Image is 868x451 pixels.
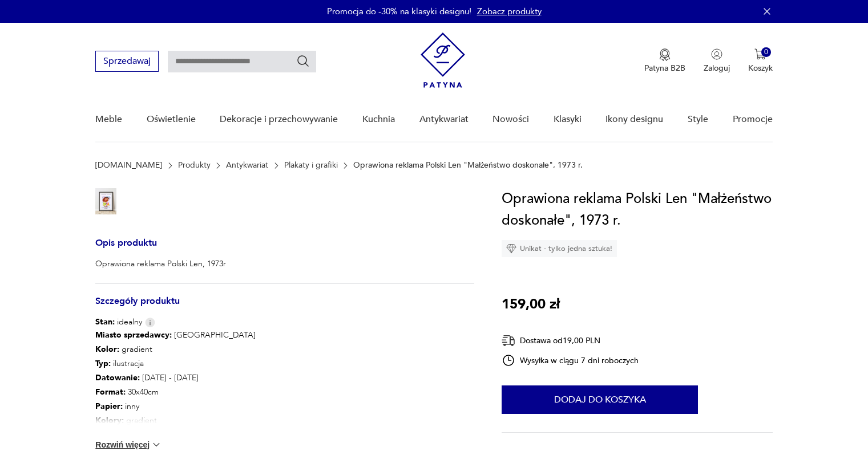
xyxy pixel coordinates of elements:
button: Sprzedawaj [95,51,159,72]
a: Zobacz produkty [477,6,542,17]
a: Meble [95,97,122,141]
div: 0 [761,47,771,57]
a: Kuchnia [362,97,395,141]
p: Promocja do -30% na klasyki designu! [327,6,471,17]
img: Patyna - sklep z meblami i dekoracjami vintage [421,32,465,88]
b: Typ : [95,358,111,369]
b: Papier : [95,401,123,412]
img: Info icon [145,318,155,327]
h1: Oprawiona reklama Polski Len "Małżeństwo doskonałe", 1973 r. [502,188,773,231]
p: Oprawiona reklama Polski Len, 1973r [95,258,226,270]
a: Antykwariat [226,161,268,170]
b: Datowanie : [95,372,140,383]
p: Oprawiona reklama Polski Len "Małżeństwo doskonałe", 1973 r. [353,161,583,170]
div: Unikat - tylko jedna sztuka! [502,240,617,257]
a: Ikona medaluPatyna B2B [644,48,685,74]
p: ilustracja [95,356,257,371]
button: Dodaj do koszyka [502,385,698,414]
img: Ikonka użytkownika [711,48,722,60]
b: Stan: [95,316,115,327]
a: Klasyki [554,97,582,141]
button: Szukaj [296,54,310,68]
p: Koszyk [748,63,773,74]
a: Style [688,97,708,141]
a: Produkty [178,161,211,170]
div: Wysyłka w ciągu 7 dni roboczych [502,354,639,367]
p: [GEOGRAPHIC_DATA] [95,328,257,342]
a: Plakaty i grafiki [284,161,338,170]
span: idealny [95,316,142,328]
b: Kolory : [95,415,124,426]
p: Zaloguj [704,63,730,74]
img: Ikona koszyka [754,48,766,60]
img: Ikona medalu [659,48,671,61]
h3: Opis produktu [95,239,474,258]
p: Patyna B2B [644,63,685,74]
a: [DOMAIN_NAME] [95,161,162,170]
button: Zaloguj [704,48,730,74]
p: gradient [95,413,257,428]
a: Ikony designu [605,97,663,141]
img: Ikona dostawy [502,334,515,348]
p: inny [95,399,257,413]
button: 0Koszyk [748,48,773,74]
p: 30x40cm [95,385,257,399]
p: 159,00 zł [502,294,560,315]
b: Format : [95,387,126,397]
div: Dostawa od 19,00 PLN [502,334,639,348]
button: Rozwiń więcej [95,439,162,450]
a: Sprzedawaj [95,58,159,66]
img: Ikona diamentu [506,243,516,254]
a: Promocje [733,97,773,141]
p: [DATE] - [DATE] [95,371,257,385]
p: gradient [95,342,257,356]
a: Nowości [492,97,529,141]
b: Miasto sprzedawcy : [95,330,172,340]
img: Zdjęcie produktu Oprawiona reklama Polski Len "Małżeństwo doskonałe", 1973 r. [95,188,116,214]
a: Antykwariat [419,97,469,141]
h3: Szczegóły produktu [95,298,474,316]
a: Dekoracje i przechowywanie [220,97,338,141]
b: Kolor: [95,344,119,355]
img: chevron down [151,439,162,450]
button: Patyna B2B [644,48,685,74]
a: Oświetlenie [147,97,196,141]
